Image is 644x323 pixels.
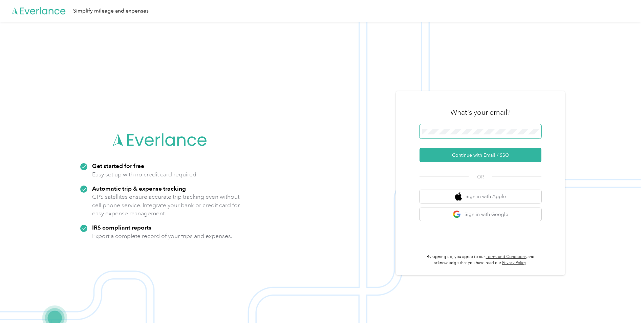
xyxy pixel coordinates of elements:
strong: IRS compliant reports [92,224,151,231]
img: apple logo [455,192,462,201]
p: Export a complete record of your trips and expenses. [92,232,232,240]
p: By signing up, you agree to our and acknowledge that you have read our . [420,254,541,266]
p: Easy set up with no credit card required [92,170,196,179]
span: OR [469,173,492,180]
img: google logo [453,210,461,219]
button: Continue with Email / SSO [420,148,541,162]
button: google logoSign in with Google [420,208,541,221]
h3: What's your email? [450,108,511,117]
p: GPS satellites ensure accurate trip tracking even without cell phone service. Integrate your bank... [92,193,240,218]
button: apple logoSign in with Apple [420,190,541,203]
a: Terms and Conditions [486,254,527,259]
div: Simplify mileage and expenses [73,7,149,15]
strong: Get started for free [92,162,144,169]
strong: Automatic trip & expense tracking [92,185,186,192]
a: Privacy Policy [502,260,526,265]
